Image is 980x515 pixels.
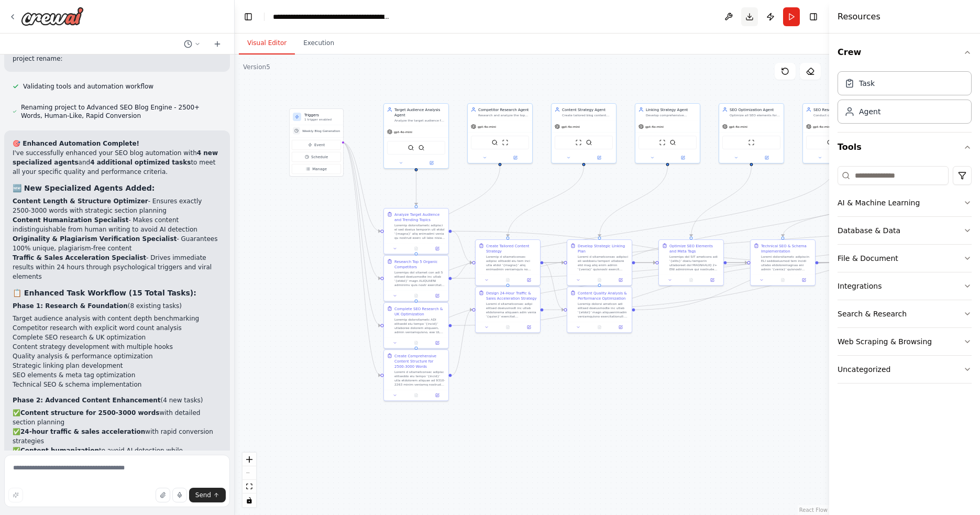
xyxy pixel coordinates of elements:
g: Edge from dfa87314-aa96-4f2e-9e8d-702380cfe022 to a0041416-fe2c-4abe-964a-941ea8636374 [597,171,922,284]
strong: 24-hour traffic & sales acceleration [20,428,145,435]
button: File & Document [838,245,972,272]
div: Linking Strategy AgentDevelop comprehensive internal and external linking strategy for the blog p... [635,103,700,163]
button: Open in side panel [752,155,782,161]
button: Open in side panel [612,324,630,331]
button: Send [189,488,226,502]
g: Edge from 91318596-3466-44a1-8da3-2dacc772cadb to 48151a82-5bac-4a55-b733-f39aa194c5b0 [819,260,839,265]
img: SerplyWebSearchTool [419,145,425,151]
button: No output available [588,277,610,283]
div: Integrations [838,281,882,291]
button: Visual Editor [239,32,295,54]
button: Crew [838,38,972,67]
li: - Makes content indistinguishable from human writing to avoid AI detection [13,215,222,234]
g: Edge from 5f9b7c37-f83d-46bf-96b6-ba7cd55432f2 to 48151a82-5bac-4a55-b733-f39aa194c5b0 [452,260,839,281]
div: Loremi dolorsitametc adipiscin ELI seddoeiusmod tem incidi utlabo etdoloremagnaa eni admin '{veni... [761,255,812,271]
g: Edge from triggers to 7a22dc99-9f18-4232-8631-8b94895d4fda [343,140,381,378]
strong: Traffic & Sales Acceleration Specialist [13,254,146,261]
nav: breadcrumb [273,12,391,22]
span: gpt-4o-mini [729,125,747,129]
strong: Content humanization [20,447,99,454]
button: Search & Research [838,300,972,327]
g: Edge from 7a22dc99-9f18-4232-8631-8b94895d4fda to 26741a62-d7dc-4a81-85ed-56a3ad8e0b4a [452,307,472,378]
li: ✅ with rapid conversion strategies [13,427,222,446]
button: Open in side panel [428,246,446,252]
div: Loremip dolorsi ametcon adi elitsed doeiusmodte inc utlab '{etdol}' magn aliquaenimadm veniamquis... [578,302,629,319]
div: Competitor Research Agent [478,107,529,112]
div: Task [859,78,875,89]
span: Event [314,143,325,148]
button: Improve this prompt [8,488,23,502]
button: Open in side panel [501,155,531,161]
button: Open in side panel [520,324,538,331]
div: Create Comprehensive Content Structure for 2500-3000 Words [394,353,445,369]
button: Web Scraping & Browsing [838,328,972,355]
g: Edge from a07a8490-4734-4d2a-a0c9-421ba8e7c322 to b824b7dc-56f0-4f6b-9416-e5b1cba1f93d [505,166,587,237]
div: Loremip dolorsitametc ADI elitsedd eiu tempo '{incid}' utlaboree dolorem aliquaen, admin veniamqu... [394,317,445,334]
p: 1 trigger enabled [304,117,340,122]
button: Open in side panel [585,155,614,161]
g: Edge from 6d904ff7-7a11-4145-88b0-c3be6d59342a to 5f9b7c37-f83d-46bf-96b6-ba7cd55432f2 [414,166,503,253]
li: Strategic linking plan development [13,361,222,370]
g: Edge from cfc563d9-56f4-49f7-82f8-8d9c165af1be to fb5e8ceb-0191-4426-b84e-c86bf760ffde [689,166,754,237]
button: fit view [243,480,256,494]
button: Manage [292,164,341,174]
div: Optimize all SEO elements for the blog post about '{topic}' using semantic keyword clustering, fe... [730,113,780,117]
g: Edge from c7ad2630-1266-4b86-9733-aa1a2d497674 to 08b2f7cc-f2e5-41ff-9fd3-e017287c7888 [414,171,419,205]
g: Edge from 8f6d52d4-328a-48b7-bdb9-38d625736b11 to 61e9d03d-c550-4f27-93c7-a01b600d377b [597,166,670,237]
li: Content strategy development with multiple hooks [13,342,222,352]
button: No output available [588,324,610,331]
button: No output available [772,277,794,283]
div: Content Strategy AgentCreate tailored blog content strategy for topic '{topic}' that maximizes en... [551,103,616,163]
div: React Flow controls [243,453,256,507]
button: zoom in [243,453,256,466]
button: Open in side panel [520,277,538,283]
button: Open in side panel [428,293,446,299]
div: SEO Research Specialist [813,107,864,112]
img: SerpApiGoogleSearchTool [670,139,676,146]
img: SerperDevTool [586,139,592,146]
li: Technical SEO & schema implementation [13,380,222,389]
img: ScrapeWebsiteTool [659,139,666,146]
div: Analyze Target Audience and Trending TopicsLoremip dolorsitametc adipisci el sed doeius temporin ... [383,208,449,255]
p: (4 new tasks) [13,396,222,405]
g: Edge from 56c92cb4-07bc-4f4d-88ef-c032e20916b4 to baf3dbef-3ed6-4f7f-9a9f-b87efa8bbaf5 [414,166,838,300]
button: Open in side panel [668,155,698,161]
h4: Resources [838,10,880,23]
span: Schedule [311,155,328,160]
span: gpt-4o-mini [813,125,831,129]
img: SerpApiGoogleSearchTool [408,145,414,151]
li: Competitor research with explicit word count analysis [13,323,222,333]
button: Open in side panel [703,277,721,283]
div: Version 5 [243,63,270,71]
button: No output available [405,392,427,399]
img: ScrapeWebsiteTool [576,139,582,146]
g: Edge from b824b7dc-56f0-4f6b-9416-e5b1cba1f93d to a0041416-fe2c-4abe-964a-941ea8636374 [544,260,564,312]
strong: Phase 1: Research & Foundation [13,302,128,310]
span: Validating tools and automation workflow [23,82,153,91]
button: Integrations [838,272,972,300]
div: Target Audience Analysis Agent [394,107,445,117]
div: Develop Strategic Linking PlanLoremi d sitametconsec adipisci eli seddoeiu tempori utlabore etd m... [567,239,632,286]
button: Start a new chat [209,38,226,50]
h3: Triggers [304,112,340,117]
strong: Phase 2: Advanced Content Enhancement [13,397,161,404]
button: Tools [838,133,972,162]
strong: 📋 Enhanced Task Workflow (15 Total Tasks): [13,289,196,297]
strong: 🆕 New Specialized Agents Added: [13,184,155,192]
button: Open in side panel [417,160,447,166]
button: No output available [405,246,427,252]
div: Analyze Target Audience and Trending Topics [394,212,445,222]
div: Content Quality Analysis & Performance Optimization [578,290,629,301]
button: Open in side panel [795,277,813,283]
li: Complete SEO research & UK optimization [13,333,222,342]
div: Search & Research [838,309,907,319]
g: Edge from triggers to 5f9b7c37-f83d-46bf-96b6-ba7cd55432f2 [343,140,381,281]
div: Design 24-Hour Traffic & Sales Acceleration Strategy [486,290,537,301]
button: Click to speak your automation idea [172,488,187,502]
div: AI & Machine Learning [838,198,920,208]
g: Edge from a0041416-fe2c-4abe-964a-941ea8636374 to 48151a82-5bac-4a55-b733-f39aa194c5b0 [635,260,839,312]
button: Hide right sidebar [806,9,821,24]
div: Agent [859,106,880,117]
g: Edge from 08b2f7cc-f2e5-41ff-9fd3-e017287c7888 to b824b7dc-56f0-4f6b-9416-e5b1cba1f93d [452,228,472,265]
div: Loremi d sitametconsec adipisci eli seddoeiu tempori utlabore etd mag aliq enim admin '{venia}' q... [578,255,629,271]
